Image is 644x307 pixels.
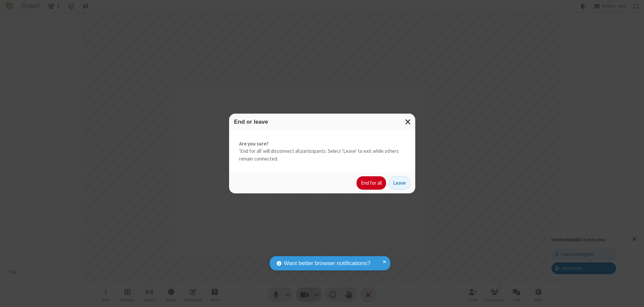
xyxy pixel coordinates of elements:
button: Close modal [401,114,415,130]
button: Leave [389,176,410,190]
div: 'End for all' will disconnect all participants. Select 'Leave' to exit while others remain connec... [229,130,415,173]
strong: Are you sure? [239,140,405,148]
h3: End or leave [234,119,410,125]
span: Want better browser notifications? [284,259,370,268]
button: End for all [357,176,386,190]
